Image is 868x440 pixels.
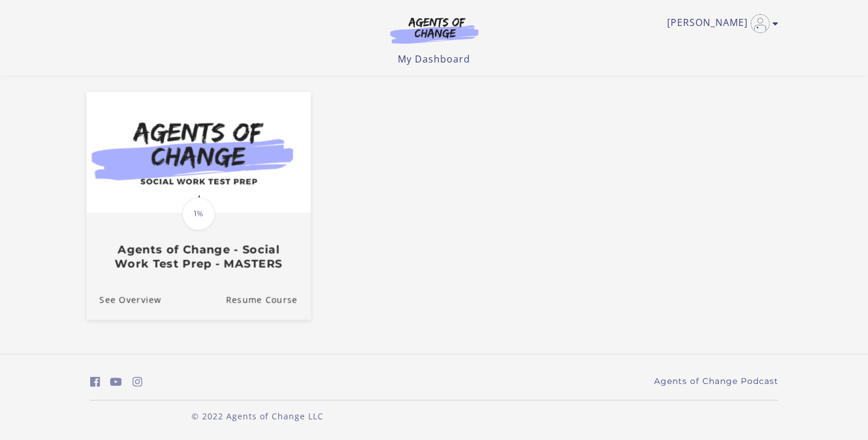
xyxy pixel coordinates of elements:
[99,243,297,270] h3: Agents of Change - Social Work Test Prep - MASTERS
[133,373,143,390] a: https://www.instagram.com/agentsofchangeprep/ (Open in a new window)
[667,14,773,33] a: Toggle menu
[90,376,100,388] i: https://www.facebook.com/groups/aswbtestprep (Open in a new window)
[110,373,122,390] a: https://www.youtube.com/c/AgentsofChangeTestPrepbyMeaganMitchell (Open in a new window)
[654,375,778,388] a: Agents of Change Podcast
[398,52,470,65] a: My Dashboard
[90,373,100,390] a: https://www.facebook.com/groups/aswbtestprep (Open in a new window)
[86,280,161,320] a: Agents of Change - Social Work Test Prep - MASTERS: See Overview
[226,280,311,320] a: Agents of Change - Social Work Test Prep - MASTERS: Resume Course
[378,17,491,44] img: Agents of Change Logo
[133,376,143,388] i: https://www.instagram.com/agentsofchangeprep/ (Open in a new window)
[110,376,122,388] i: https://www.youtube.com/c/AgentsofChangeTestPrepbyMeaganMitchell (Open in a new window)
[90,410,425,422] p: © 2022 Agents of Change LLC
[182,198,215,231] span: 1%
